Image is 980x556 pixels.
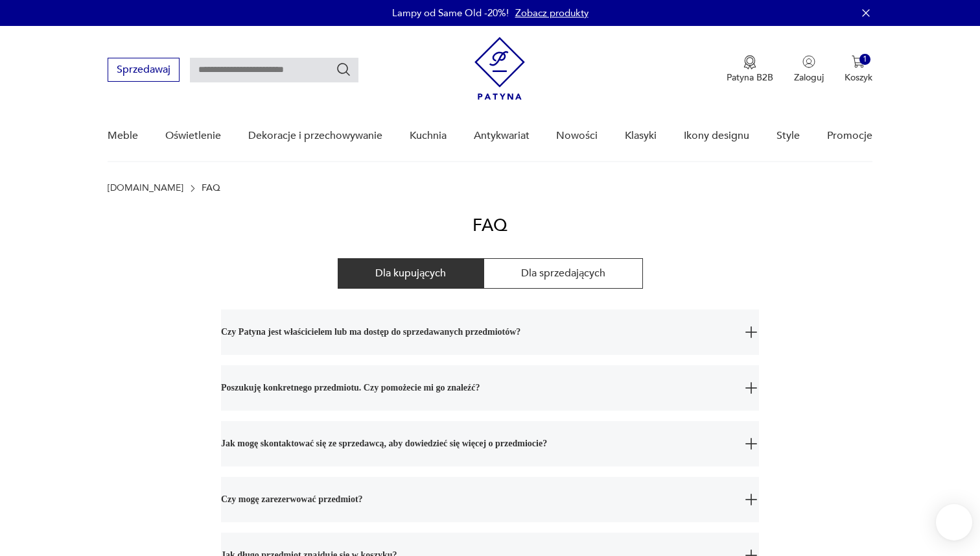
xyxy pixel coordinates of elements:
img: Ikona koszyka [852,55,865,68]
button: Ikona plusaCzy mogę zarezerwować przedmiot? [221,477,759,522]
button: Patyna B2B [727,55,773,84]
p: Lampy od Same Old -20%! [392,6,509,19]
img: Ikona plusa [745,326,757,338]
button: Szukaj [336,62,351,77]
a: Ikony designu [684,111,749,161]
a: Nowości [556,111,598,161]
button: Zaloguj [794,55,824,84]
button: 1Koszyk [845,55,872,84]
p: FAQ [202,183,220,193]
span: Poszukuję konkretnego przedmiotu. Czy pomożecie mi go znaleźć? [221,365,736,411]
img: Patyna - sklep z meblami i dekoracjami vintage [474,37,525,100]
span: Czy Patyna jest właścicielem lub ma dostęp do sprzedawanych przedmiotów? [221,309,736,355]
a: Dekoracje i przechowywanie [248,111,382,161]
img: Ikonka użytkownika [802,55,815,68]
a: Oświetlenie [165,111,221,161]
img: Ikona plusa [745,382,757,394]
div: 1 [859,54,870,65]
span: Jak mogę skontaktować się ze sprzedawcą, aby dowiedzieć się więcej o przedmiocie? [221,421,736,466]
a: Kuchnia [410,111,447,161]
h1: FAQ [472,214,507,237]
a: Promocje [827,111,872,161]
p: Zaloguj [794,71,824,84]
a: Meble [108,111,138,161]
img: Ikona plusa [745,494,757,505]
p: Koszyk [845,71,872,84]
iframe: Smartsupp widget button [936,504,972,540]
img: Ikona plusa [745,438,757,450]
button: Dla kupujących [338,258,484,289]
a: [DOMAIN_NAME] [108,183,183,193]
a: Zobacz produkty [515,6,589,19]
a: Antykwariat [474,111,530,161]
a: Sprzedawaj [108,66,180,75]
button: Dla sprzedających [484,258,643,289]
button: Sprzedawaj [108,58,180,82]
button: Ikona plusaPoszukuję konkretnego przedmiotu. Czy pomożecie mi go znaleźć? [221,365,759,411]
p: Patyna B2B [727,71,773,84]
a: Ikona medaluPatyna B2B [727,55,773,84]
img: Ikona medalu [743,55,756,69]
span: Czy mogę zarezerwować przedmiot? [221,477,736,522]
a: Style [776,111,800,161]
button: Ikona plusaJak mogę skontaktować się ze sprzedawcą, aby dowiedzieć się więcej o przedmiocie? [221,421,759,466]
a: Klasyki [625,111,657,161]
button: Ikona plusaCzy Patyna jest właścicielem lub ma dostęp do sprzedawanych przedmiotów? [221,309,759,355]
